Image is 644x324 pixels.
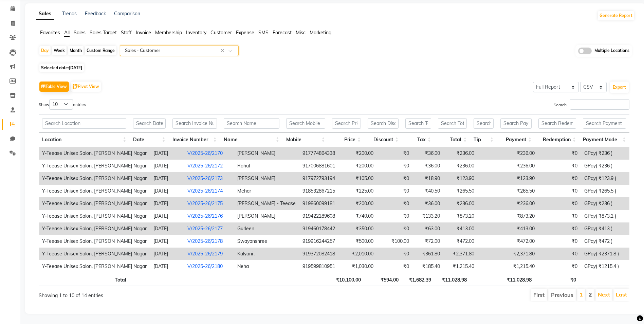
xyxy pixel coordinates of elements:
[150,172,184,185] td: [DATE]
[581,160,629,172] td: GPay( ₹236 )
[136,30,151,36] span: Invoice
[150,210,184,222] td: [DATE]
[443,248,478,260] td: ₹2,371.80
[377,197,412,210] td: ₹0
[329,132,364,147] th: Price: activate to sort column ascending
[187,188,223,194] a: V/2025-26/2174
[133,118,165,129] input: Search Date
[332,118,361,129] input: Search Price
[443,197,478,210] td: ₹236.00
[412,222,444,235] td: ₹63.00
[299,172,343,185] td: 917972793194
[377,235,412,248] td: ₹100.00
[74,30,86,36] span: Sales
[598,291,610,298] a: Next
[234,248,299,260] td: Kalyani .
[405,118,431,129] input: Search Tax
[299,197,343,210] td: 919860099181
[150,185,184,197] td: [DATE]
[187,163,223,169] a: V/2025-26/2172
[39,210,150,222] td: Y-Teease Unisex Salon, [PERSON_NAME] Nagar
[502,172,538,185] td: ₹123.90
[538,118,576,129] input: Search Redemption
[299,147,343,160] td: 917774864338
[258,30,269,36] span: SMS
[39,235,150,248] td: Y-Teease Unisex Salon, [PERSON_NAME] Nagar
[49,99,73,110] select: Showentries
[497,132,535,147] th: Payment: activate to sort column ascending
[402,273,434,286] th: ₹1,682.39
[187,238,223,244] a: V/2025-26/2178
[343,210,377,222] td: ₹740.00
[220,132,283,147] th: Name: activate to sort column ascending
[579,291,583,298] a: 1
[234,160,299,172] td: Rahul
[581,172,629,185] td: GPay( ₹123.9 )
[443,260,478,273] td: ₹1,215.40
[581,260,629,273] td: GPay( ₹1215.4 )
[583,118,626,129] input: Search Payment Mode
[377,210,412,222] td: ₹0
[62,11,77,17] a: Trends
[273,30,292,36] span: Forecast
[581,235,629,248] td: GPay( ₹472 )
[502,222,538,235] td: ₹413.00
[535,273,579,286] th: ₹0
[368,118,399,129] input: Search Discount
[502,147,538,160] td: ₹236.00
[581,248,629,260] td: GPay( ₹2371.8 )
[610,82,629,93] button: Export
[39,260,150,273] td: Y-Teease Unisex Salon, [PERSON_NAME] Nagar
[402,132,434,147] th: Tax: activate to sort column ascending
[299,222,343,235] td: 919460178442
[502,248,538,260] td: ₹2,371.80
[187,263,223,269] a: V/2025-26/2180
[598,11,634,20] button: Generate Report
[85,46,116,55] div: Custom Range
[286,118,325,129] input: Search Mobile
[538,172,581,185] td: ₹0
[187,150,223,156] a: V/2025-26/2170
[377,172,412,185] td: ₹0
[299,260,343,273] td: 919599810951
[343,222,377,235] td: ₹350.00
[150,260,184,273] td: [DATE]
[150,147,184,160] td: [DATE]
[343,260,377,273] td: ₹1,030.00
[329,273,364,286] th: ₹10,100.00
[412,210,444,222] td: ₹133.20
[150,222,184,235] td: [DATE]
[538,147,581,160] td: ₹0
[343,235,377,248] td: ₹500.00
[364,132,402,147] th: Discount: activate to sort column ascending
[299,185,343,197] td: 918532867215
[224,118,279,129] input: Search Name
[150,197,184,210] td: [DATE]
[68,46,84,55] div: Month
[435,132,470,147] th: Total: activate to sort column ascending
[343,185,377,197] td: ₹225.00
[343,248,377,260] td: ₹2,010.00
[114,11,140,17] a: Comparison
[570,99,629,110] input: Search:
[343,172,377,185] td: ₹105.00
[443,185,478,197] td: ₹265.50
[581,210,629,222] td: GPay( ₹873.2 )
[39,160,150,172] td: Y-Teease Unisex Salon, [PERSON_NAME] Nagar
[443,210,478,222] td: ₹873.20
[470,132,497,147] th: Tip: activate to sort column ascending
[52,46,67,55] div: Week
[39,82,69,92] button: Table View
[69,65,82,70] span: [DATE]
[39,46,51,55] div: Day
[579,132,629,147] th: Payment Mode: activate to sort column ascending
[343,160,377,172] td: ₹200.00
[412,185,444,197] td: ₹40.50
[210,30,232,36] span: Customer
[234,222,299,235] td: Gurleen
[538,222,581,235] td: ₹0
[443,235,478,248] td: ₹472.00
[443,172,478,185] td: ₹123.90
[234,260,299,273] td: Neha
[85,11,106,17] a: Feedback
